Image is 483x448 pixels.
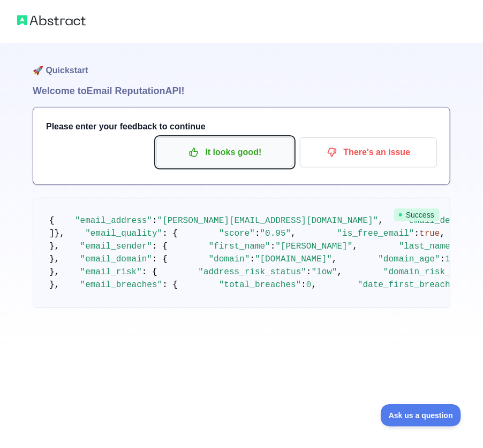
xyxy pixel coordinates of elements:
h1: Welcome to Email Reputation API! [33,83,450,98]
span: "domain" [209,254,250,264]
span: "low" [312,267,337,277]
span: : { [162,229,178,238]
span: "total_breaches" [219,280,301,290]
span: "email_address" [75,216,152,226]
span: : [306,267,312,277]
span: , [353,242,358,251]
span: "[DOMAIN_NAME]" [255,254,332,264]
span: : [440,254,446,264]
span: : [255,229,260,238]
span: "email_sender" [80,242,152,251]
span: : [301,280,306,290]
button: It looks good! [156,137,293,167]
span: "email_breaches" [80,280,163,290]
span: : [250,254,255,264]
span: : [270,242,276,251]
span: : { [152,254,168,264]
span: "[PERSON_NAME][EMAIL_ADDRESS][DOMAIN_NAME]" [157,216,379,226]
h1: 🚀 Quickstart [33,43,450,83]
span: "last_name" [399,242,456,251]
span: , [312,280,317,290]
span: , [379,216,384,226]
span: "is_free_email" [337,229,414,238]
p: There's an issue [308,143,429,161]
span: 0 [306,280,312,290]
span: Success [394,208,440,221]
span: : { [162,280,178,290]
span: "date_first_breached" [358,280,466,290]
span: "[PERSON_NAME]" [275,242,352,251]
span: "0.95" [260,229,291,238]
span: : { [142,267,157,277]
span: "email_quality" [85,229,162,238]
span: , [332,254,337,264]
span: "score" [219,229,255,238]
span: : [414,229,420,238]
span: "address_risk_status" [198,267,306,277]
span: : [152,216,157,226]
span: "email_risk" [80,267,142,277]
h3: Please enter your feedback to continue [46,120,437,133]
span: "domain_age" [379,254,440,264]
span: "first_name" [209,242,270,251]
iframe: Toggle Customer Support [381,404,462,427]
button: There's an issue [300,137,437,167]
img: Abstract logo [17,13,86,28]
span: , [337,267,343,277]
span: true [419,229,440,238]
span: , [291,229,296,238]
span: "email_domain" [80,254,152,264]
span: { [49,216,55,226]
span: , [440,229,446,238]
span: : { [152,242,168,251]
span: 10992 [445,254,471,264]
p: It looks good! [164,143,285,161]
